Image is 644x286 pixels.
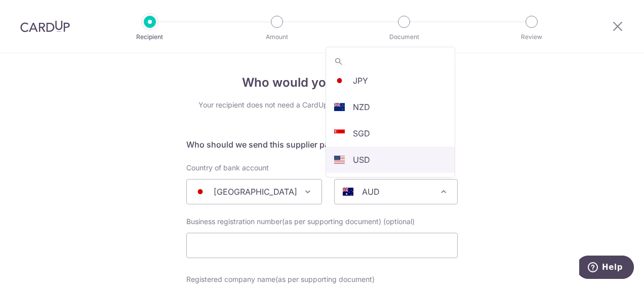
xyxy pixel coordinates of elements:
[186,275,375,283] span: Registered company name(as per supporting document)
[579,256,634,281] iframe: Opens a widget where you can find more information
[334,179,458,204] span: AUD
[239,32,314,42] p: Amount
[20,20,70,32] img: CardUp
[186,163,269,173] label: Country of bank account
[335,180,457,204] span: AUD
[112,32,187,42] p: Recipient
[186,138,458,151] h5: Who should we send this supplier payment to?
[214,186,297,198] p: [GEOGRAPHIC_DATA]
[353,127,370,139] p: SGD
[383,217,415,227] span: (optional)
[353,75,368,87] p: JPY
[186,100,458,110] div: Your recipient does not need a CardUp account to receive your payments.
[353,154,370,166] p: USD
[362,186,380,198] p: AUD
[494,32,569,42] p: Review
[367,32,441,42] p: Document
[23,7,44,16] span: Help
[353,101,370,113] p: NZD
[186,179,322,204] span: Japan
[187,180,321,204] span: Japan
[186,217,381,226] span: Business registration number(as per supporting document)
[186,74,458,92] h4: Who would you like to pay?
